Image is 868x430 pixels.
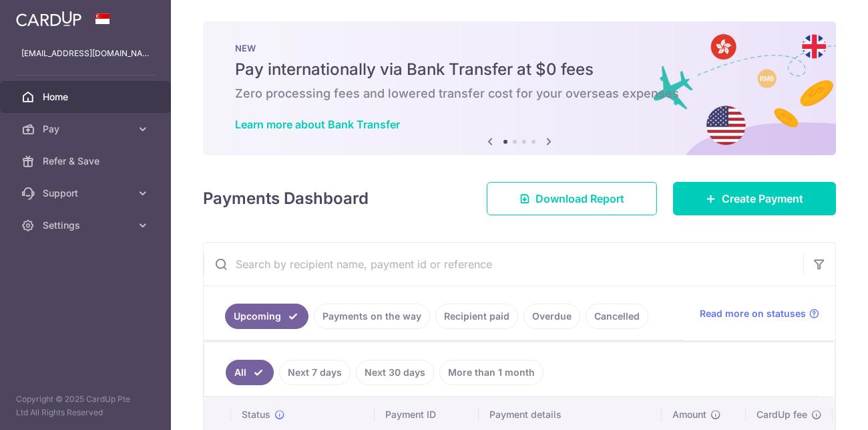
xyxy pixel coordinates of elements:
span: Create Payment [722,191,803,207]
h5: Pay internationally via Bank Transfer at $0 fees [235,59,804,80]
a: Create Payment [673,182,836,215]
a: Payments on the way [314,304,430,329]
a: All [226,360,274,385]
span: Pay [43,122,131,136]
p: NEW [235,43,804,53]
a: Cancelled [586,304,648,329]
span: Download Report [535,191,624,207]
span: Read more on statuses [700,307,806,320]
h4: Payments Dashboard [203,187,369,211]
span: Status [242,408,270,421]
span: CardUp fee [756,408,807,421]
a: Read more on statuses [700,307,819,320]
a: Upcoming [225,304,308,329]
img: CardUp [16,11,81,27]
a: Download Report [487,182,657,215]
a: Next 7 days [279,360,351,385]
img: Bank transfer banner [203,21,836,155]
h6: Zero processing fees and lowered transfer cost for your overseas expenses [235,86,804,102]
a: More than 1 month [439,360,544,385]
a: Next 30 days [356,360,434,385]
span: Refer & Save [43,154,131,168]
span: Settings [43,219,131,232]
input: Search by recipient name, payment id or reference [204,243,803,286]
a: Recipient paid [435,304,518,329]
p: [EMAIL_ADDRESS][DOMAIN_NAME] [21,47,150,60]
span: Home [43,90,131,104]
span: Support [43,187,131,200]
a: Overdue [523,304,580,329]
span: Amount [672,408,706,421]
a: Learn more about Bank Transfer [235,118,400,131]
